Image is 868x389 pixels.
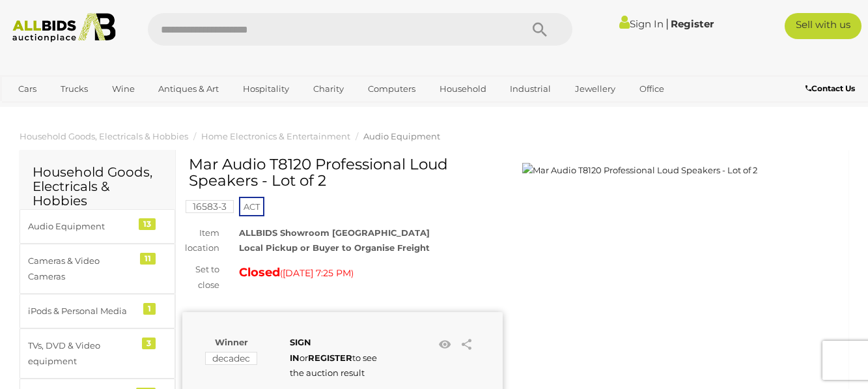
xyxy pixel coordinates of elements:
img: Mar Audio T8120 Professional Loud Speakers - Lot of 2 [522,163,843,178]
li: Watch this item [435,335,455,354]
img: Allbids.com.au [7,13,122,42]
a: Hospitality [234,78,298,100]
div: Item location [173,225,229,256]
div: 13 [139,218,156,230]
a: Computers [359,78,424,100]
h2: Household Goods, Electricals & Hobbies [33,165,162,208]
a: Cars [10,78,45,100]
a: SIGN IN [290,337,311,362]
a: Charity [305,78,352,100]
div: 11 [140,253,156,265]
a: Cameras & Video Cameras 11 [20,244,175,294]
strong: Closed [239,265,280,280]
button: Search [507,13,572,46]
mark: 16583-3 [186,200,234,213]
div: Cameras & Video Cameras [28,253,135,284]
div: TVs, DVD & Video equipment [28,338,135,369]
div: 1 [143,303,156,315]
a: Audio Equipment 13 [20,209,175,244]
a: Wine [104,78,143,100]
mark: decadec [205,352,257,365]
a: Contact Us [805,81,858,96]
a: TVs, DVD & Video equipment 3 [20,328,175,379]
a: Industrial [501,78,559,100]
a: Trucks [52,78,96,100]
span: [DATE] 7:25 PM [283,267,351,279]
a: Antiques & Art [150,78,227,100]
div: Set to close [173,262,229,293]
a: Register [671,18,714,30]
a: REGISTER [308,353,352,363]
b: Winner [215,337,248,347]
span: or to see the auction result [290,337,377,378]
a: Sign In [619,18,664,30]
div: 3 [142,338,156,349]
a: Household [431,78,495,100]
a: Jewellery [567,78,624,100]
span: ( ) [280,268,354,278]
a: Home Electronics & Entertainment [201,131,350,141]
strong: Local Pickup or Buyer to Organise Freight [239,242,430,253]
span: ACT [239,197,264,216]
a: Sell with us [785,13,861,39]
a: [GEOGRAPHIC_DATA] [61,100,170,121]
span: | [665,16,669,31]
a: Audio Equipment [363,131,440,141]
b: Contact Us [805,83,855,93]
div: Audio Equipment [28,219,135,234]
a: iPods & Personal Media 1 [20,294,175,328]
h1: Mar Audio T8120 Professional Loud Speakers - Lot of 2 [189,156,499,190]
strong: ALLBIDS Showroom [GEOGRAPHIC_DATA] [239,227,430,238]
a: Office [631,78,673,100]
a: Sports [10,100,53,121]
a: Household Goods, Electricals & Hobbies [20,131,188,141]
div: iPods & Personal Media [28,304,135,319]
a: 16583-3 [186,201,234,212]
